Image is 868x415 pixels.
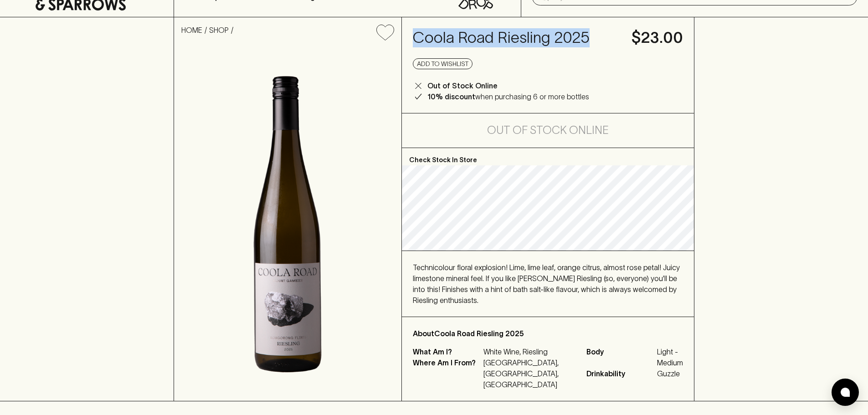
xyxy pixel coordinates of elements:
span: Light - Medium [657,346,683,368]
button: Add to wishlist [413,58,473,69]
h4: $23.00 [632,28,683,47]
span: Body [586,346,655,368]
span: Technicolour floral explosion! Lime, lime leaf, orange citrus, almost rose petal! Juicy limestone... [413,263,680,304]
p: What Am I? [413,346,481,357]
img: bubble-icon [841,388,850,397]
span: Drinkability [586,368,655,379]
span: Guzzle [657,368,683,379]
h4: Coola Road Riesling 2025 [413,28,621,47]
p: [GEOGRAPHIC_DATA], [GEOGRAPHIC_DATA], [GEOGRAPHIC_DATA] [483,357,575,390]
b: 10% discount [427,92,475,101]
a: SHOP [209,26,229,34]
p: Check Stock In Store [402,148,694,165]
p: About Coola Road Riesling 2025 [413,328,683,339]
a: HOME [181,26,202,34]
p: Where Am I From? [413,357,481,390]
img: 41703.png [174,48,401,401]
p: White Wine, Riesling [483,346,575,357]
h5: Out of Stock Online [487,123,609,138]
p: when purchasing 6 or more bottles [427,91,589,102]
button: Add to wishlist [373,21,398,44]
p: Out of Stock Online [427,80,498,91]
